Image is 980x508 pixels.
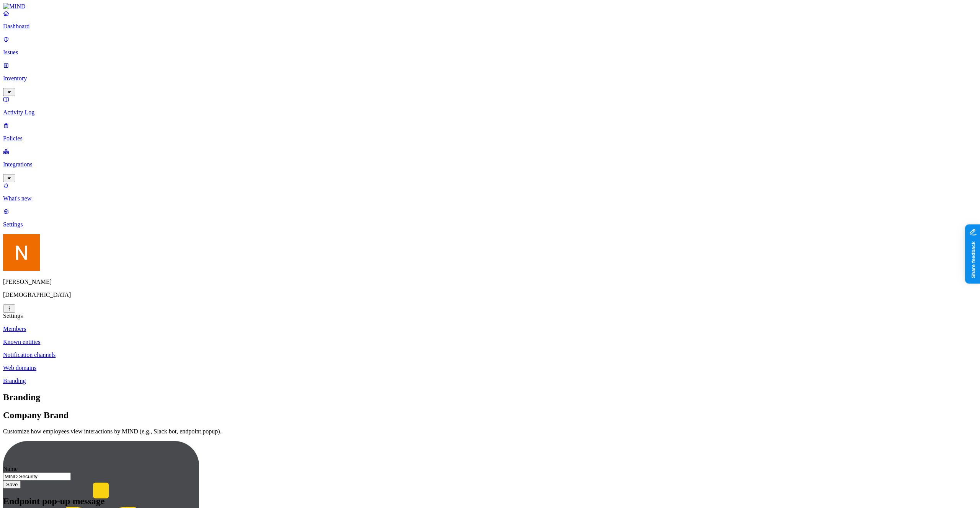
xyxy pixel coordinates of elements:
[3,378,977,384] a: Branding
[3,291,977,298] p: [DEMOGRAPHIC_DATA]
[3,234,40,271] img: Nitai Mishary
[3,23,977,30] p: Dashboard
[3,466,18,472] label: Name
[3,496,977,506] h2: Endpoint pop-up message
[3,96,977,116] a: Activity Log
[3,62,977,95] a: Inventory
[3,410,977,420] h2: Company Brand
[3,326,977,332] a: Members
[3,3,977,10] a: MIND
[3,278,977,285] p: [PERSON_NAME]
[3,221,977,228] p: Settings
[3,109,977,116] p: Activity Log
[3,208,977,228] a: Settings
[3,161,977,168] p: Integrations
[3,472,71,480] input: Company Name
[3,148,977,181] a: Integrations
[3,10,977,30] a: Dashboard
[3,313,977,319] div: Settings
[3,182,977,202] a: What's new
[3,135,977,142] p: Policies
[3,480,21,488] button: Save
[3,49,977,56] p: Issues
[3,75,977,82] p: Inventory
[3,428,977,435] p: Customize how employees view interactions by MIND (e.g., Slack bot, endpoint popup).
[3,195,977,202] p: What's new
[3,36,977,56] a: Issues
[3,392,977,402] h2: Branding
[3,365,977,371] a: Web domains
[3,339,977,345] a: Known entities
[3,3,26,10] img: MIND
[3,352,977,358] a: Notification channels
[3,122,977,142] a: Policies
